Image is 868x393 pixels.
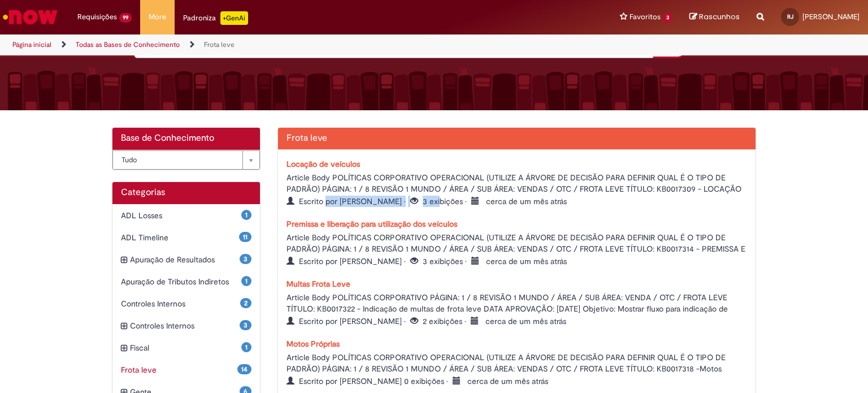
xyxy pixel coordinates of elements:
[486,256,567,266] time: cerca de um mês atrás
[220,11,248,25] p: +GenAi
[119,13,132,23] span: 99
[121,320,127,332] i: expandir categoria Controles Internos
[121,188,251,198] h1: Categorias
[12,40,51,49] a: Página inicial
[112,336,260,359] div: expandir categoria Fiscal 1 Fiscal
[287,230,748,253] div: Article Body POLÍTICAS CORPORATIVO OPERACIONAL (UTILIZE A ÁRVORE DE DECISÃO PARA DEFINIR QUAL É O
[77,11,117,23] span: Requisições
[787,13,793,20] span: RJ
[240,298,251,308] span: 2
[112,226,260,249] div: 11 ADL Timeline
[287,316,566,326] span: Escrito por [PERSON_NAME] 2 exibições
[8,34,570,55] ul: Trilhas de página
[699,11,740,22] span: Rascunhos
[130,320,240,331] span: Controles Internos
[237,364,251,374] span: 14
[467,376,548,386] time: cerca de um mês atrás
[112,204,260,227] div: 1 ADL Losses
[287,219,457,229] a: Premissa e liberação para utilização dos veículos
[76,40,180,49] a: Todas as Bases de Conhecimento
[121,254,127,266] i: expandir categoria Apuração de Resultados
[404,256,408,266] span: •
[130,254,240,265] span: Apuração de Resultados
[287,376,548,386] span: Escrito por [PERSON_NAME] 0 exibições
[112,150,260,170] a: Tudo
[287,290,748,313] div: Article Body POLÍTICAS CORPORATIVO PÁGINA: 1 / 8 REVISÃO 1 MUNDO / ÁREA / SUB
[663,13,672,23] span: 3
[121,151,237,169] span: Tudo
[486,196,567,206] time: cerca de um mês atrás
[287,256,567,266] span: Escrito por [PERSON_NAME] 3 exibições
[121,133,251,144] h2: Base de Conhecimento
[239,232,251,242] span: 11
[241,210,251,220] span: 1
[689,12,740,23] a: Rascunhos
[404,196,408,206] span: •
[130,342,241,353] span: Fiscal
[287,196,567,206] span: Escrito por [PERSON_NAME] 3 exibições
[241,276,251,286] span: 1
[112,270,260,293] div: 1 Apuração de Tributos Indiretos
[465,196,469,206] span: •
[287,339,340,349] a: Motos Próprias
[287,349,748,373] div: Article Body POLÍTICAS CORPORATIVO OPERACIONAL (UTILIZE A ÁRVORE DE DECISÃO PARA DEFINIR QUAL É O
[465,256,469,266] span: •
[241,342,251,352] span: 1
[112,248,260,271] div: expandir categoria Apuração de Resultados 3 Apuração de Resultados
[112,314,260,337] div: expandir categoria Controles Internos 3 Controles Internos
[121,232,239,243] span: ADL Timeline
[112,150,260,170] div: Bases de Conhecimento
[204,40,235,49] a: Frota leve
[240,254,251,264] span: 3
[287,159,360,169] a: Locação de veículos
[240,320,251,330] span: 3
[802,12,860,21] span: [PERSON_NAME]
[112,292,260,315] div: 2 Controles Internos
[485,316,566,326] time: cerca de um mês atrás
[630,11,661,23] span: Favoritos
[404,316,408,326] span: •
[149,11,166,23] span: More
[121,210,241,221] span: ADL Losses
[183,11,248,25] div: Padroniza
[465,316,468,326] span: •
[121,364,237,375] span: Frota leve
[121,276,241,287] span: Apuração de Tributos Indiretos
[287,133,748,144] h2: Frota leve
[446,376,450,386] span: •
[287,279,350,289] a: Multas Frota Leve
[287,170,748,193] div: Article Body POLÍTICAS CORPORATIVO OPERACIONAL (UTILIZE A ÁRVORE DE DECISÃO PARA DEFINIR QUAL É O
[112,359,260,381] div: 14 Frota leve
[121,342,127,355] i: expandir categoria Fiscal
[1,6,59,28] img: ServiceNow
[121,298,240,309] span: Controles Internos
